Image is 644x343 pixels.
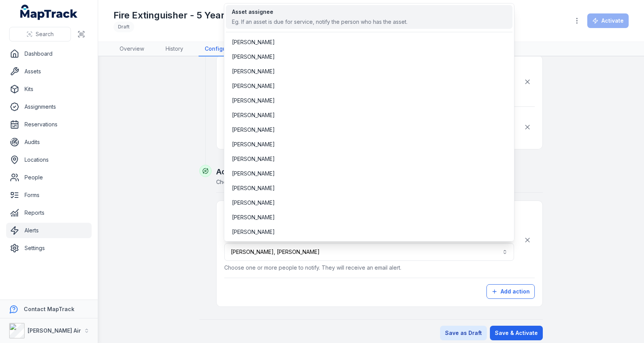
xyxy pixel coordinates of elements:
span: [PERSON_NAME] [232,199,275,207]
button: [PERSON_NAME], [PERSON_NAME] [224,243,514,261]
span: [PERSON_NAME] [232,126,275,134]
span: [PERSON_NAME] [232,170,275,177]
span: [PERSON_NAME] [232,111,275,119]
div: [PERSON_NAME], [PERSON_NAME] [224,3,514,242]
span: [PERSON_NAME] [232,68,275,75]
div: Asset assignee [232,8,407,16]
span: [PERSON_NAME] [232,141,275,148]
span: [PERSON_NAME] [232,38,275,46]
span: [PERSON_NAME] [232,214,275,221]
span: [PERSON_NAME] [232,53,275,61]
div: Eg. If an asset is due for service, notify the person who has the asset. [232,18,407,26]
span: [PERSON_NAME] [232,155,275,163]
span: [PERSON_NAME] [232,82,275,90]
span: [PERSON_NAME] [232,184,275,192]
span: [PERSON_NAME] [232,97,275,104]
span: [PERSON_NAME] [232,228,275,236]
